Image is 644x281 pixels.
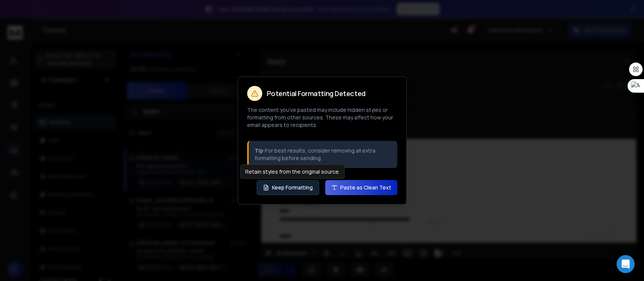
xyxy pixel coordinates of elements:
div: Open Intercom Messenger [616,255,635,273]
p: The content you've pasted may include hidden styles or formatting from other sources. These may a... [247,106,397,129]
button: Paste as Clean Text [325,180,397,195]
button: Keep Formatting [257,180,319,195]
p: For best results, consider removing all extra formatting before sending. [255,147,391,162]
h2: Potential Formatting Detected [267,90,366,97]
div: Retain styles from the original source. [240,164,344,179]
strong: Tip: [255,147,265,154]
